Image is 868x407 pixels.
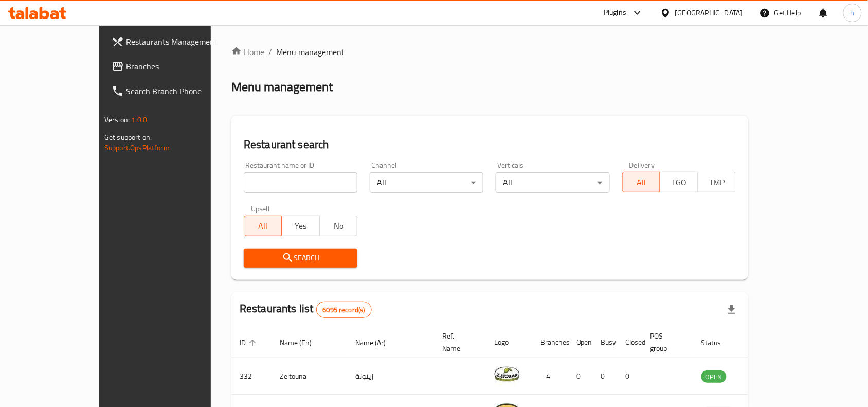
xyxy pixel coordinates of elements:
td: زيتونة [347,358,434,395]
img: Zeitouna [494,361,520,387]
button: TGO [660,172,698,192]
span: Restaurants Management [126,36,236,48]
div: Export file [719,297,744,322]
th: Open [568,327,593,358]
td: 0 [568,358,593,395]
th: Busy [593,327,618,358]
span: Search [252,252,349,264]
div: OPEN [701,370,727,383]
div: All [370,172,483,193]
th: Branches [532,327,568,358]
td: Zeitouna [272,358,347,395]
span: Status [701,337,735,349]
span: Search Branch Phone [126,85,236,97]
span: Version: [104,113,130,127]
h2: Restaurant search [244,137,736,152]
div: Plugins [604,7,626,19]
span: Get support on: [104,131,152,144]
button: All [244,216,282,236]
a: Search Branch Phone [103,79,244,103]
span: All [248,219,278,234]
span: Name (En) [280,337,325,349]
span: Branches [126,60,236,73]
div: [GEOGRAPHIC_DATA] [675,7,743,19]
button: Yes [281,216,319,236]
span: POS group [650,330,681,355]
td: 332 [231,358,272,395]
span: 6095 record(s) [317,305,371,315]
button: TMP [698,172,736,192]
a: Home [231,46,264,58]
span: Ref. Name [442,330,474,355]
a: Branches [103,54,244,79]
span: 1.0.0 [131,113,147,127]
span: TGO [664,175,694,190]
span: Name (Ar) [355,337,399,349]
label: Delivery [629,162,655,169]
h2: Restaurants list [240,301,372,318]
th: Closed [618,327,642,358]
button: Search [244,249,357,268]
td: 0 [593,358,618,395]
label: Upsell [251,205,270,213]
a: Support.OpsPlatform [104,141,170,154]
div: Total records count [316,302,372,318]
span: All [627,175,656,190]
td: 4 [532,358,568,395]
input: Search for restaurant name or ID.. [244,172,357,193]
th: Logo [486,327,532,358]
span: h [851,7,855,19]
span: OPEN [701,371,727,383]
nav: breadcrumb [231,46,748,58]
span: Yes [286,219,315,234]
li: / [268,46,272,58]
a: Restaurants Management [103,29,244,54]
span: Menu management [276,46,345,58]
div: All [496,172,609,193]
span: No [324,219,353,234]
h2: Menu management [231,79,333,95]
button: No [319,216,357,236]
span: TMP [702,175,732,190]
button: All [622,172,660,192]
span: ID [240,337,259,349]
td: 0 [618,358,642,395]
